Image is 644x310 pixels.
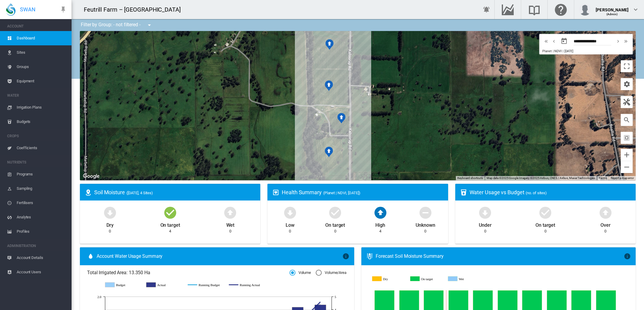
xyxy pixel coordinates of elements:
[60,6,67,13] md-icon: icon-pin
[17,45,67,60] span: Sites
[418,205,433,220] md-icon: icon-minus-circle
[622,38,630,45] button: icon-chevron-double-right
[226,220,235,229] div: Wet
[7,241,67,251] span: ADMINISTRATION
[97,295,102,299] tspan: 2.0
[614,38,622,45] button: icon-chevron-right
[223,205,237,220] md-icon: icon-arrow-up-bold-circle
[624,253,631,260] md-icon: icon-information
[17,210,67,224] span: Analytes
[551,38,557,45] md-icon: icon-chevron-left
[379,229,381,234] div: 4
[543,38,549,45] md-icon: icon-chevron-double-left
[290,270,311,276] md-radio-button: Volume
[558,35,570,47] button: md-calendar
[449,276,483,282] g: Wet
[17,115,67,129] span: Budgets
[483,6,490,13] md-icon: icon-bell-ring
[87,253,94,260] md-icon: icon-water
[579,4,591,16] img: profile.jpg
[457,176,483,180] button: Keyboard shortcuts
[373,205,388,220] md-icon: icon-arrow-up-bold-circle
[94,189,256,196] div: Soil Moisture
[17,251,67,265] span: Account Details
[163,205,177,220] md-icon: icon-checkbox-marked-circle
[143,19,155,31] button: icon-menu-down
[526,191,547,195] span: (no. of sites)
[615,38,621,45] md-icon: icon-chevron-right
[501,6,515,13] md-icon: Go to the Data Hub
[81,172,101,180] a: Open this area in Google Maps (opens a new window)
[478,205,492,220] md-icon: icon-arrow-down-bold-circle
[470,189,631,196] div: Water Usage vs Budget
[282,189,443,196] div: Health Summary
[146,282,182,288] g: Actual
[17,181,67,196] span: Sampling
[366,253,373,260] md-icon: icon-thermometer-lines
[604,229,606,234] div: 0
[596,4,628,10] div: [PERSON_NAME]
[623,116,630,124] md-icon: icon-magnify
[229,229,231,234] div: 0
[20,6,35,13] span: SWAN
[623,134,630,141] md-icon: icon-select-all
[7,131,67,141] span: CROPS
[169,229,171,234] div: 4
[17,196,67,210] span: Fertilisers
[126,191,153,195] span: ([DATE], 4 Sites)
[323,191,360,195] span: (Planet | NDVI, [DATE])
[424,229,426,234] div: 0
[106,220,114,229] div: Dry
[535,220,555,229] div: On target
[17,167,67,181] span: Programs
[334,229,336,234] div: 0
[621,161,633,173] button: Zoom out
[319,300,321,303] circle: Running Actual 1 Oct 4.6
[544,229,547,234] div: 0
[85,189,92,196] md-icon: icon-map-marker-radius
[335,295,336,299] tspan: 5
[160,220,180,229] div: On target
[76,19,157,31] div: Filter by Group: - not filtered -
[17,74,67,88] span: Equipment
[84,5,186,14] div: Feutrill Farm – [GEOGRAPHIC_DATA]
[621,114,633,126] button: icon-magnify
[527,6,541,13] md-icon: Search the knowledge base
[316,270,346,276] md-radio-button: Volume/Area
[286,220,295,229] div: Low
[97,253,342,260] span: Account Water Usage Summary
[621,149,633,161] button: Zoom in
[87,269,290,276] span: Total Irrigated Area: 13.350 Ha
[17,60,67,74] span: Groups
[109,229,111,234] div: 0
[81,172,101,180] img: Google
[623,38,629,45] md-icon: icon-chevron-double-right
[611,176,634,180] a: Report a map error
[105,282,140,288] g: Budget
[542,38,550,45] button: icon-chevron-double-left
[600,220,611,229] div: Over
[481,4,493,16] button: icon-bell-ring
[411,276,445,282] g: On target
[289,229,291,234] div: 0
[7,91,67,100] span: WATER
[372,276,406,282] g: Dry
[146,21,153,29] md-icon: icon-menu-down
[283,205,297,220] md-icon: icon-arrow-down-bold-circle
[17,141,67,155] span: Coefficients
[342,253,349,260] md-icon: icon-information
[460,189,467,196] md-icon: icon-cup-water
[599,176,607,180] a: Terms
[325,80,333,91] div: NDVI: Stage 3 SHA
[376,253,624,260] div: Forecast Soil Moisture Summary
[606,13,618,16] span: (Admin)
[188,282,223,288] g: Running Budget
[103,205,117,220] md-icon: icon-arrow-down-bold-circle
[6,3,16,16] img: SWAN-Landscape-Logo-Colour-drop.png
[623,81,630,88] md-icon: icon-cog
[542,49,562,53] span: Planet | NDVI
[416,220,435,229] div: Unknown
[487,176,595,180] span: Map data ©2025 Google Imagery ©2025 Airbus, CNES / Airbus, Maxar Technologies
[538,205,552,220] md-icon: icon-checkbox-marked-circle
[621,78,633,90] button: icon-cog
